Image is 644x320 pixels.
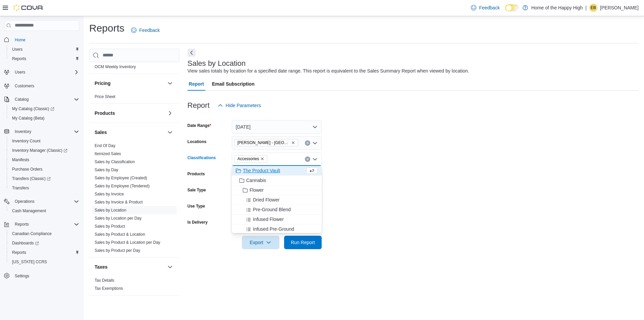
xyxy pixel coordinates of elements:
[89,93,179,103] div: Pricing
[9,248,29,257] a: Reports
[291,239,315,246] span: Run Report
[12,148,67,153] span: Inventory Manager (Classic)
[7,248,82,257] button: Reports
[7,174,82,183] a: Transfers (Classic)
[187,220,208,225] label: Is Delivery
[12,95,31,103] button: Catalog
[95,143,115,148] a: End Of Day
[312,140,318,146] button: Open list of options
[95,199,143,205] span: Sales by Invoice & Product
[166,109,174,117] button: Products
[9,230,54,238] a: Canadian Compliance
[95,200,143,204] a: Sales by Invoice & Product
[95,208,126,213] a: Sales by Location
[7,104,82,113] a: My Catalog (Classic)
[13,4,44,11] img: Cova
[1,271,82,280] button: Settings
[226,102,261,109] span: Hide Parameters
[95,183,150,189] span: Sales by Employee (Tendered)
[585,4,587,12] p: |
[9,156,32,164] a: Manifests
[89,63,179,74] div: OCM
[7,183,82,193] button: Transfers
[15,129,31,134] span: Inventory
[12,220,32,228] button: Reports
[531,4,583,12] p: Home of the Happy High
[589,4,597,12] div: Ethan Boen-Wira
[260,157,264,161] button: Remove Accessories from selection in this group
[9,137,79,145] span: Inventory Count
[128,24,162,37] a: Feedback
[187,59,246,67] h3: Sales by Location
[12,138,41,144] span: Inventory Count
[7,136,82,146] button: Inventory Count
[12,95,79,103] span: Catalog
[253,206,291,213] span: Pre-Ground Blend
[505,4,519,11] input: Dark Mode
[95,64,136,70] span: OCM Weekly Inventory
[15,199,35,204] span: Operations
[187,203,205,209] label: Use Type
[187,67,469,75] div: View sales totals by location for a specified date range. This report is equivalent to the Sales ...
[95,80,165,87] button: Pricing
[95,94,115,99] a: Price Sheet
[7,155,82,165] button: Manifests
[95,224,125,229] span: Sales by Product
[253,196,279,203] span: Dried Flower
[232,176,322,185] button: Cannabis
[95,264,165,270] button: Taxes
[12,271,79,280] span: Settings
[89,21,124,35] h1: Reports
[95,129,165,136] button: Sales
[12,82,37,90] a: Customers
[12,197,79,205] span: Operations
[95,278,114,283] span: Tax Details
[7,165,82,174] button: Purchase Orders
[12,128,79,136] span: Inventory
[187,187,206,193] label: Sale Type
[95,240,160,245] a: Sales by Product & Location per Day
[232,166,322,176] button: The Product Vault
[95,264,108,270] h3: Taxes
[12,259,47,265] span: [US_STATE] CCRS
[232,185,322,195] button: Flower
[305,156,310,162] button: Clear input
[468,1,502,14] a: Feedback
[1,95,82,104] button: Catalog
[12,47,22,52] span: Users
[12,116,45,121] span: My Catalog (Beta)
[12,82,79,90] span: Customers
[15,97,29,102] span: Catalog
[1,220,82,229] button: Reports
[305,140,310,146] button: Clear input
[12,56,26,61] span: Reports
[15,83,34,89] span: Customers
[7,257,82,267] button: [US_STATE] CCRS
[95,143,115,148] span: End Of Day
[95,94,115,99] span: Price Sheet
[9,105,79,113] span: My Catalog (Classic)
[7,146,82,155] a: Inventory Manager (Classic)
[12,167,43,172] span: Purchase Orders
[95,224,125,229] a: Sales by Product
[95,129,107,136] h3: Sales
[9,248,79,257] span: Reports
[9,258,79,266] span: Washington CCRS
[95,151,121,156] a: Itemized Sales
[9,239,79,247] span: Dashboards
[243,167,280,174] span: The Product Vault
[9,207,79,215] span: Cash Management
[591,4,596,12] span: EB
[12,240,39,246] span: Dashboards
[232,205,322,215] button: Pre-Ground Blend
[95,110,165,117] button: Products
[9,239,42,247] a: Dashboards
[9,45,25,53] a: Users
[12,36,79,44] span: Home
[232,120,322,134] button: [DATE]
[12,185,29,191] span: Transfers
[234,155,268,163] span: Accessories
[9,114,47,122] a: My Catalog (Beta)
[95,191,124,197] span: Sales by Invoice
[95,110,115,117] h3: Products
